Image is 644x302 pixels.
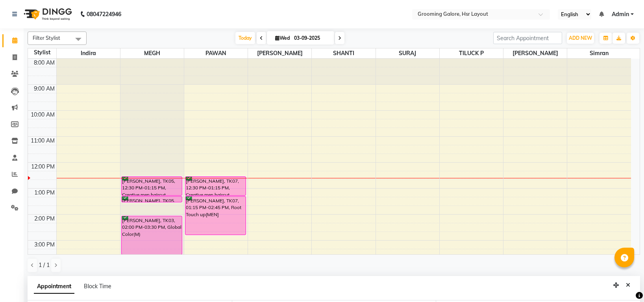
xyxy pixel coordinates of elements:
input: 2025-09-03 [292,32,331,44]
div: 9:00 AM [32,85,56,93]
div: [PERSON_NAME], TK07, 12:30 PM-01:15 PM, Creative men haircut [185,177,246,195]
iframe: chat widget [611,271,636,294]
img: logo [20,3,74,25]
div: 1:00 PM [33,189,56,197]
b: 08047224946 [87,3,121,25]
span: Today [235,32,255,44]
span: Wed [273,35,292,41]
span: [PERSON_NAME] [503,48,567,58]
span: SHANTI [312,48,375,58]
div: [PERSON_NAME], TK05, 12:30 PM-01:15 PM, Creative men haircut [122,177,182,195]
span: [PERSON_NAME] [248,48,311,58]
div: 12:00 PM [30,163,56,171]
span: Simran [567,48,631,58]
div: [PERSON_NAME], TK03, 02:00 PM-03:30 PM, Global Color(M) [122,216,182,254]
span: Block Time [84,283,111,290]
div: 2:00 PM [33,215,56,223]
span: Filter Stylist [33,35,60,41]
div: 8:00 AM [32,59,56,67]
button: ADD NEW [567,33,594,44]
div: 3:00 PM [33,241,56,249]
div: 10:00 AM [29,111,56,119]
div: [PERSON_NAME], TK07, 01:15 PM-02:45 PM, Root Touch up{MEN] [185,196,246,235]
div: 11:00 AM [29,137,56,145]
span: Indira [57,48,120,58]
input: Search Appointment [493,32,562,44]
span: 1 / 1 [39,261,50,269]
div: Stylist [28,48,56,57]
div: [PERSON_NAME], TK05, 01:15 PM-01:30 PM, [PERSON_NAME] desigh(craft) [122,196,182,202]
span: ADD NEW [569,35,592,41]
span: MEGH [120,48,184,58]
span: SURAJ [376,48,439,58]
span: PAWAN [184,48,248,58]
span: Admin [612,10,629,19]
span: TILUCK P [440,48,503,58]
span: Appointment [34,280,74,294]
